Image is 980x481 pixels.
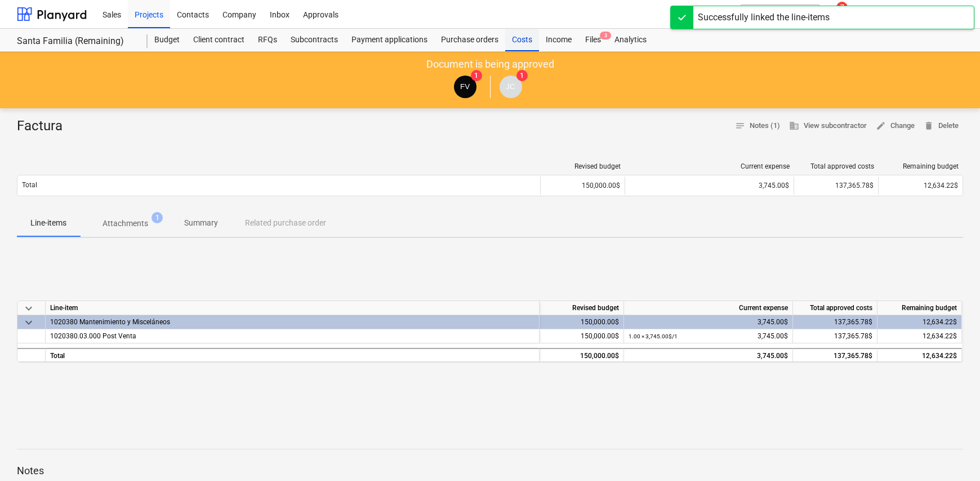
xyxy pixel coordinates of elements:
[148,29,186,51] a: Budget
[46,301,540,315] div: Line-item
[730,117,785,135] button: Notes (1)
[923,332,957,340] span: 12,634.22$
[540,301,624,315] div: Revised budget
[629,349,788,363] div: 3,745.00$
[17,36,134,47] div: Santa Familia (Remaining)
[789,120,867,133] span: View subcontractor
[735,120,780,133] span: Notes (1)
[793,315,877,329] div: 137,365.78$
[834,332,872,340] span: 137,365.78$
[540,348,624,362] div: 150,000.00$
[630,162,790,170] div: Current expense
[793,301,877,315] div: Total approved costs
[426,58,554,71] p: Document is being approved
[251,29,284,51] a: RFQs
[284,29,345,51] a: Subcontracts
[103,218,148,230] p: Attachments
[434,29,505,51] a: Purchase orders
[871,117,919,135] button: Change
[516,70,528,81] span: 1
[924,182,958,189] span: 12,634.22$
[506,82,515,91] span: JC
[883,162,959,170] div: Remaining budget
[924,121,934,131] span: delete
[924,427,980,481] div: Widget de chat
[629,333,678,339] small: 1.00 × 3,745.00$ / 1
[608,29,653,51] a: Analytics
[794,176,878,195] div: 137,365.78$
[919,117,963,135] button: Delete
[876,121,886,131] span: edit
[50,315,534,329] div: 1020380 Mantenimiento y Misceláneos
[152,212,163,223] span: 1
[30,217,66,229] p: Line-items
[22,302,35,315] span: keyboard_arrow_down
[460,82,470,91] span: FV
[924,427,980,481] iframe: Chat Widget
[471,70,482,81] span: 1
[500,76,522,98] div: Javier Cattan
[46,348,540,362] div: Total
[876,120,915,133] span: Change
[50,332,136,340] span: 1020380.03.000 Post Venta
[540,315,624,329] div: 150,000.00$
[578,29,608,51] div: Files
[545,162,621,170] div: Revised budget
[793,348,877,362] div: 137,365.78$
[184,217,218,229] p: Summary
[540,329,624,343] div: 150,000.00$
[877,348,962,362] div: 12,634.22$
[186,29,251,51] a: Client contract
[877,301,962,315] div: Remaining budget
[877,315,962,329] div: 12,634.22$
[789,121,799,131] span: business
[799,162,874,170] div: Total approved costs
[22,316,35,329] span: keyboard_arrow_down
[735,121,745,131] span: notes
[630,182,789,189] div: 3,745.00$
[785,117,871,135] button: View subcontractor
[540,176,625,195] div: 150,000.00$
[578,29,608,51] a: Files3
[698,11,830,24] div: Successfully linked the line-items
[629,329,788,343] div: 3,745.00$
[624,301,793,315] div: Current expense
[505,29,539,51] a: Costs
[454,76,476,98] div: Fernando Vanegas
[924,120,959,133] span: Delete
[345,29,434,51] a: Payment applications
[539,29,578,51] a: Income
[600,32,611,39] span: 3
[629,315,788,329] div: 3,745.00$
[17,464,963,478] p: Notes
[17,117,72,135] div: Factura
[22,180,37,190] p: Total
